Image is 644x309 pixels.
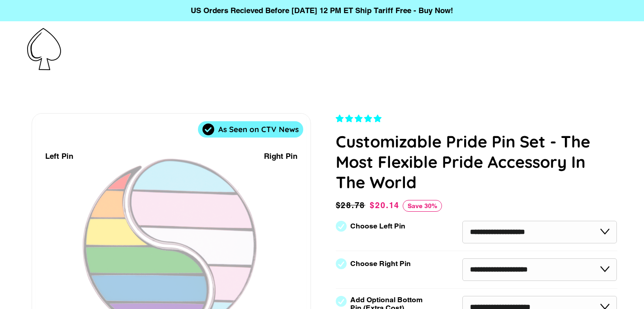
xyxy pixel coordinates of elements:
[403,200,442,212] span: Save 30%
[336,114,384,123] span: 4.83 stars
[336,199,368,212] span: $28.78
[336,131,617,192] h1: Customizable Pride Pin Set - The Most Flexible Pride Accessory In The World
[350,260,411,268] label: Choose Right Pin
[27,28,61,70] img: Pin-Ace
[350,222,405,230] label: Choose Left Pin
[264,150,297,162] div: Right Pin
[370,200,400,210] span: $20.14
